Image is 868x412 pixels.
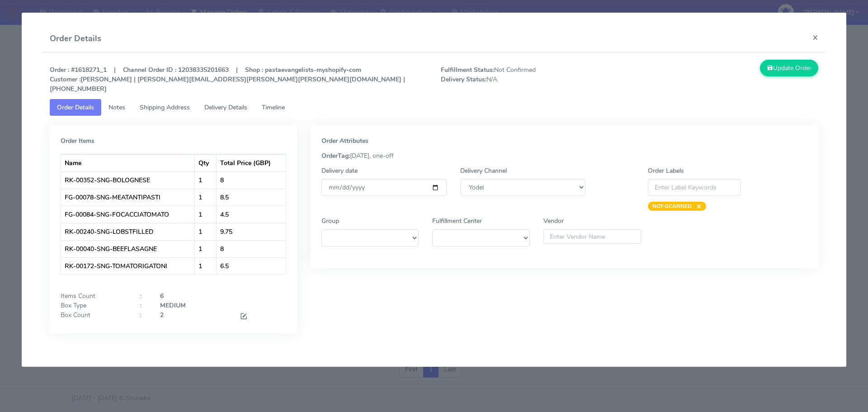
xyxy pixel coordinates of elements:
[50,75,80,84] strong: Customer :
[217,240,286,257] td: 8
[321,216,339,226] label: Group
[217,189,286,206] td: 8.5
[321,137,368,145] strong: Order Attributes
[61,206,195,223] td: FG-00084-SNG-FOCACCIATOMATO
[262,103,285,112] span: Timeline
[543,216,564,226] label: Vendor
[50,99,819,116] ul: Tabs
[133,310,153,322] div: :
[692,202,702,211] span: ×
[195,257,217,275] td: 1
[195,206,217,223] td: 1
[54,310,133,322] div: Box Count
[441,66,494,74] strong: Fulfillment Status:
[195,189,217,206] td: 1
[321,152,350,160] strong: OrderTag:
[434,65,630,94] span: Not Confirmed N/A
[217,257,286,275] td: 6.5
[648,166,684,175] label: Order Labels
[61,240,195,257] td: RK-00040-SNG-BEEFLASAGNE
[315,151,815,161] div: [DATE], one-off
[160,292,164,300] strong: 6
[441,75,486,84] strong: Delivery Status:
[543,229,641,244] input: Enter Vendor Name
[133,301,153,310] div: :
[160,311,164,319] strong: 2
[760,60,819,76] button: Update Order
[140,103,190,112] span: Shipping Address
[61,257,195,275] td: RK-00172-SNG-TOMATORIGATONI
[204,103,247,112] span: Delivery Details
[217,223,286,240] td: 9.75
[54,301,133,310] div: Box Type
[108,103,125,112] span: Notes
[54,291,133,301] div: Items Count
[217,171,286,189] td: 8
[160,301,186,310] strong: MEDIUM
[61,171,195,189] td: RK-00352-SNG-BOLOGNESE
[61,137,94,145] strong: Order Items
[195,171,217,189] td: 1
[648,179,741,196] input: Enter Label Keywords
[50,66,405,93] strong: Order : #1618271_1 | Channel Order ID : 12038335201663 | Shop : pastaevangelists-myshopify-com [P...
[195,154,217,171] th: Qty
[460,166,507,175] label: Delivery Channel
[217,206,286,223] td: 4.5
[652,203,692,210] strong: NOT-SCANNED
[217,154,286,171] th: Total Price (GBP)
[61,189,195,206] td: FG-00078-SNG-MEATANTIPASTI
[195,223,217,240] td: 1
[805,25,826,49] button: Close
[432,216,482,226] label: Fulfillment Center
[61,154,195,171] th: Name
[321,166,358,175] label: Delivery date
[57,103,94,112] span: Order Details
[195,240,217,257] td: 1
[50,33,101,45] h4: Order Details
[61,223,195,240] td: RK-00240-SNG-LOBSTFILLED
[133,291,153,301] div: :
